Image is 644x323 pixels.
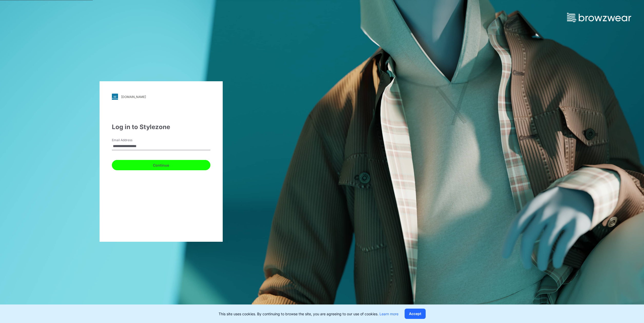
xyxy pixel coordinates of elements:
button: Continue [112,160,210,170]
label: Email Address [112,138,148,142]
div: [DOMAIN_NAME] [121,95,146,99]
a: [DOMAIN_NAME] [112,94,210,100]
img: browzwear-logo.73288ffb.svg [567,13,631,22]
a: Learn more [379,312,398,316]
div: Log in to Stylezone [112,122,210,132]
img: svg+xml;base64,PHN2ZyB3aWR0aD0iMjgiIGhlaWdodD0iMjgiIHZpZXdCb3g9IjAgMCAyOCAyOCIgZmlsbD0ibm9uZSIgeG... [112,94,118,100]
button: Accept [405,309,426,319]
p: This site uses cookies. By continuing to browse the site, you are agreeing to our use of cookies. [219,311,398,317]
